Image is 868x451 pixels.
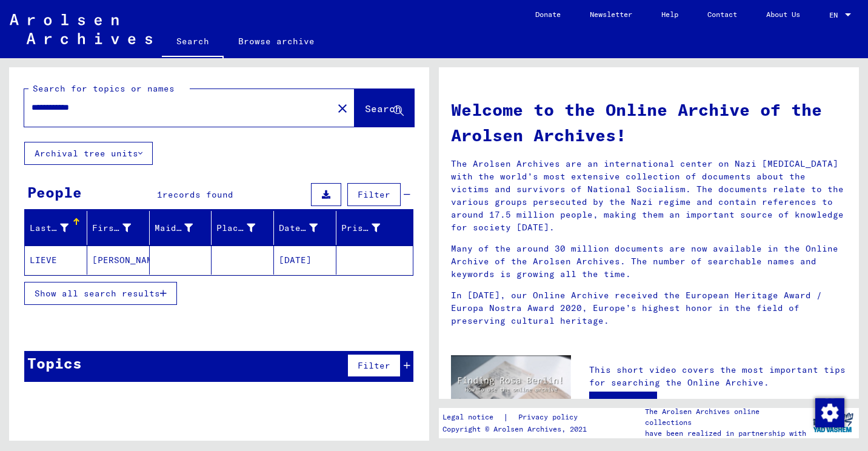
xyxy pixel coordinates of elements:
div: Prisoner # [341,222,380,235]
span: Filter [358,360,390,371]
button: Show all search results [24,282,177,305]
img: Change consent [815,398,844,427]
p: This short video covers the most important tips for searching the Online Archive. [589,364,847,389]
div: Topics [27,352,82,374]
div: Last Name [30,222,68,235]
span: Filter [358,189,390,200]
div: Date of Birth [279,218,336,238]
button: Search [355,89,414,127]
button: Filter [347,354,401,377]
mat-header-cell: First Name [87,211,150,245]
img: Arolsen_neg.svg [10,14,152,44]
span: Show all search results [35,288,160,299]
div: Last Name [30,218,87,238]
div: First Name [92,218,149,238]
span: EN [829,11,843,19]
a: Search [162,27,224,58]
span: Search [365,102,401,115]
mat-cell: [DATE] [274,246,336,275]
div: Maiden Name [155,218,212,238]
div: Change consent [815,398,844,427]
mat-header-cell: Prisoner # [336,211,413,245]
mat-icon: close [335,101,350,116]
p: The Arolsen Archives are an international center on Nazi [MEDICAL_DATA] with the world’s most ext... [451,158,847,234]
h1: Welcome to the Online Archive of the Arolsen Archives! [451,97,847,148]
span: records found [162,189,233,200]
div: Date of Birth [279,222,318,235]
mat-header-cell: Last Name [25,211,87,245]
p: In [DATE], our Online Archive received the European Heritage Award / Europa Nostra Award 2020, Eu... [451,289,847,327]
div: Place of Birth [216,218,273,238]
img: video.jpg [451,355,571,421]
mat-cell: LIEVE [25,246,87,275]
div: Prisoner # [341,218,398,238]
p: The Arolsen Archives online collections [645,406,806,428]
mat-label: Search for topics or names [33,83,175,94]
img: yv_logo.png [810,407,856,438]
div: First Name [92,222,131,235]
mat-header-cell: Maiden Name [150,211,212,245]
p: Many of the around 30 million documents are now available in the Online Archive of the Arolsen Ar... [451,242,847,281]
mat-cell: [PERSON_NAME] [87,246,150,275]
a: Open video [589,392,657,416]
div: People [27,181,82,203]
button: Clear [330,96,355,120]
button: Filter [347,183,401,206]
a: Privacy policy [509,411,592,424]
mat-header-cell: Date of Birth [274,211,336,245]
a: Legal notice [442,411,503,424]
a: Browse archive [224,27,329,56]
button: Archival tree units [24,142,153,165]
div: Place of Birth [216,222,255,235]
div: | [442,411,592,424]
p: Copyright © Arolsen Archives, 2021 [442,424,592,435]
mat-header-cell: Place of Birth [212,211,274,245]
span: 1 [157,189,162,200]
p: have been realized in partnership with [645,428,806,439]
div: Maiden Name [155,222,193,235]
